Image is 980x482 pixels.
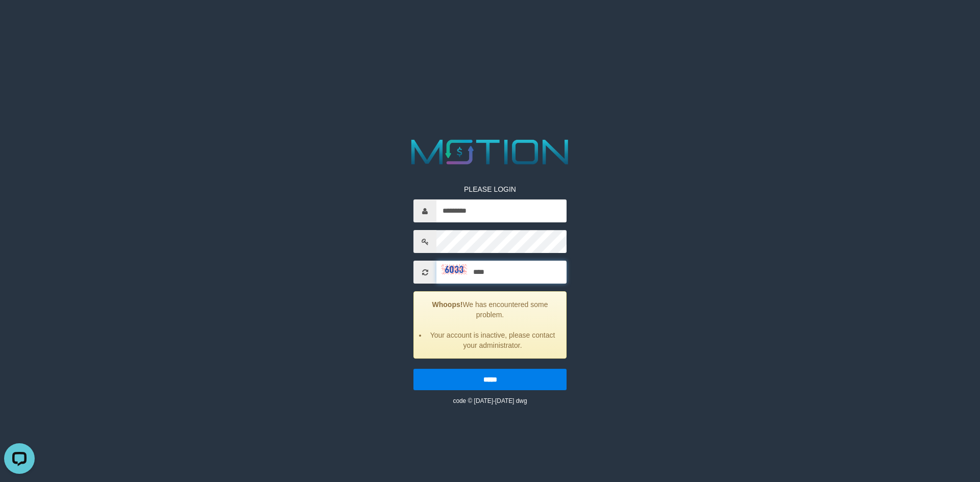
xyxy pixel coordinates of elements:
[427,330,558,350] li: Your account is inactive, please contact your administrator.
[442,264,467,274] img: captcha
[453,397,527,404] small: code © [DATE]-[DATE] dwg
[432,300,463,309] strong: Whoops!
[404,135,576,169] img: MOTION_logo.png
[413,184,567,194] p: PLEASE LOGIN
[4,4,35,35] button: Open LiveChat chat widget
[413,291,567,359] div: We has encountered some problem.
